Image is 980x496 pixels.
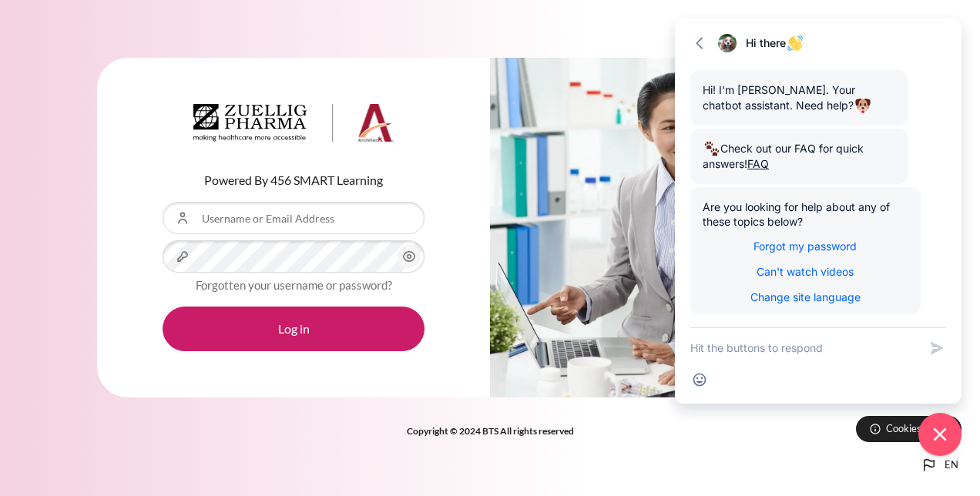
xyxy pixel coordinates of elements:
button: Cookies notice [856,416,962,442]
a: Forgotten your username or password? [196,278,392,292]
a: Architeck [193,104,394,149]
img: Architeck [193,104,394,142]
span: Cookies notice [886,421,950,436]
p: Powered By 456 SMART Learning [163,171,425,189]
input: Username or Email Address [163,202,425,234]
button: Log in [163,307,425,351]
strong: Copyright © 2024 BTS All rights reserved [407,425,574,437]
span: en [945,457,958,473]
button: Languages [914,450,965,481]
